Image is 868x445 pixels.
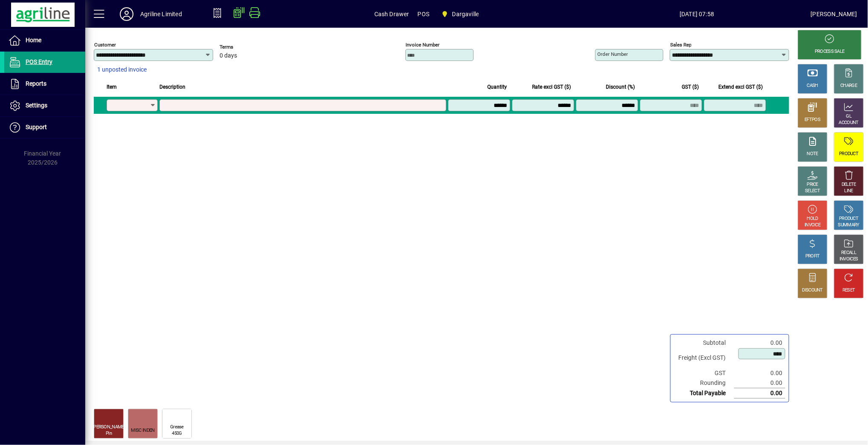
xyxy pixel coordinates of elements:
div: INVOICE [804,222,820,228]
button: 1 unposted invoice [94,62,150,78]
div: EFTPOS [805,117,821,123]
span: Quantity [487,82,507,92]
span: 0 days [220,52,237,59]
a: Home [4,30,85,51]
span: Settings [26,102,47,109]
a: Support [4,117,85,138]
span: Dargaville [452,7,479,21]
a: Settings [4,95,85,116]
span: POS [418,7,430,21]
td: Subtotal [674,338,734,348]
span: Description [159,82,185,92]
span: Discount (%) [606,82,635,92]
div: DELETE [842,182,856,188]
td: Rounding [674,378,734,388]
div: MISC INDEN [131,428,154,434]
td: 0.00 [734,338,785,348]
td: 0.00 [734,378,785,388]
div: PRODUCT [839,216,858,222]
span: Extend excl GST ($) [718,82,763,92]
div: NOTE [807,151,818,157]
div: RESET [842,287,855,294]
span: Dargaville [438,6,482,22]
td: Total Payable [674,388,734,399]
div: PRODUCT [839,151,858,157]
a: Reports [4,73,85,95]
mat-label: Customer [94,42,116,48]
td: 0.00 [734,368,785,378]
span: POS Entry [26,58,52,65]
div: DISCOUNT [802,287,823,294]
div: [PERSON_NAME] [93,424,125,431]
span: Reports [26,80,46,87]
td: GST [674,368,734,378]
button: Profile [113,6,140,22]
div: LINE [845,188,853,194]
div: RECALL [842,250,856,256]
div: SELECT [805,188,820,194]
td: Freight (Excl GST) [674,348,734,368]
div: Grease [170,424,184,431]
div: CHARGE [841,83,857,89]
div: PRICE [807,182,819,188]
div: ACCOUNT [839,120,859,126]
div: GL [846,113,852,120]
div: 450G [172,431,182,437]
span: Item [107,82,117,92]
span: [DATE] 07:58 [583,7,811,21]
span: Cash Drawer [374,7,409,21]
span: GST ($) [682,82,699,92]
div: [PERSON_NAME] [811,7,857,21]
div: Pin [106,431,112,437]
div: HOLD [807,216,818,222]
div: SUMMARY [838,222,859,228]
mat-label: Invoice number [406,42,440,48]
span: 1 unposted invoice [97,65,147,74]
div: CASH [807,83,818,89]
mat-label: Sales rep [670,42,692,48]
span: Home [26,37,41,43]
span: Support [26,124,47,130]
div: Agriline Limited [140,7,182,21]
div: INVOICES [839,256,858,263]
div: PROFIT [805,253,820,260]
mat-label: Order number [597,51,628,57]
span: Rate excl GST ($) [532,82,571,92]
td: 0.00 [734,388,785,399]
span: Terms [220,44,271,50]
div: PROCESS SALE [815,49,845,55]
